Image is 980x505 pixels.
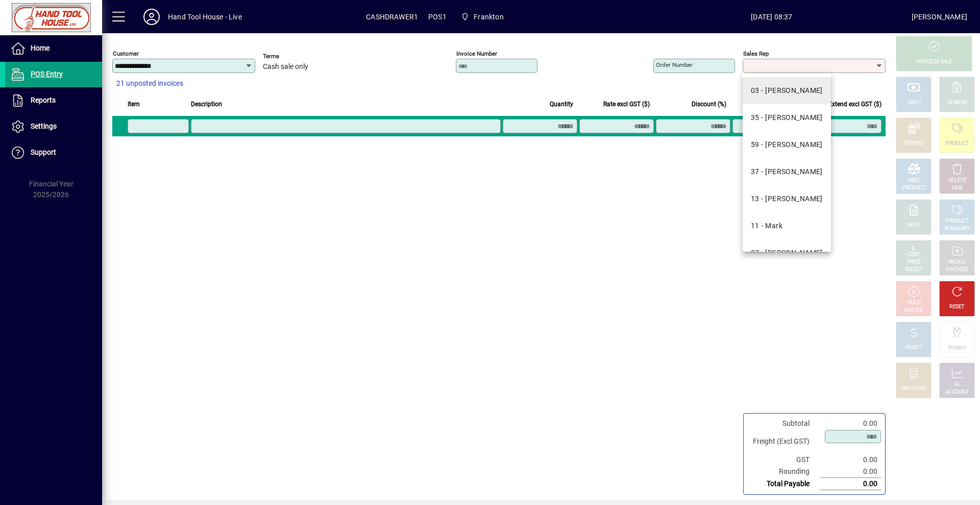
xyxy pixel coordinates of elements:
button: 21 unposted invoices [112,75,187,93]
td: 0.00 [820,466,881,478]
span: Home [31,44,50,52]
a: Support [5,140,102,165]
a: Home [5,36,102,61]
mat-option: 03 - Campbell [743,77,831,104]
div: 13 - [PERSON_NAME] [751,194,823,204]
div: Product [948,344,966,352]
td: Rounding [748,466,820,478]
div: 11 - Mark [751,221,782,231]
div: Hand Tool House - Live [168,9,242,25]
td: Freight (Excl GST) [748,429,820,454]
span: Settings [31,122,57,130]
button: Profile [135,8,168,26]
span: Quantity [550,99,573,110]
div: RECALL [948,258,966,266]
div: 03 - [PERSON_NAME] [751,85,823,96]
mat-option: 37 - Kelvin [743,158,831,185]
div: PRODUCT [945,140,968,148]
div: HOLD [907,299,920,307]
mat-option: 59 - CRAIG [743,131,831,158]
td: GST [748,454,820,466]
div: CASH [907,99,920,107]
div: DISCOUNT [901,385,926,393]
div: CHARGE [947,99,967,107]
td: Total Payable [748,478,820,490]
td: 0.00 [820,418,881,429]
div: EFTPOS [904,140,923,148]
div: GL [954,381,961,389]
span: Cash sale only [263,63,308,71]
span: 21 unposted invoices [116,78,183,89]
div: [PERSON_NAME] [912,9,967,25]
div: RESET [949,303,965,311]
a: Settings [5,114,102,139]
div: PROCESS SALE [916,58,952,66]
span: Discount (%) [692,99,726,110]
mat-label: Invoice number [456,50,497,57]
div: INVOICES [946,266,968,274]
mat-label: Customer [113,50,139,57]
span: Item [128,99,140,110]
div: 37 - [PERSON_NAME] [751,166,823,177]
div: SUMMARY [944,225,970,233]
div: PROFIT [905,344,922,352]
span: POS1 [428,9,447,25]
span: Terms [263,53,324,60]
mat-option: 13 - Lucy Dipple [743,185,831,212]
span: Reports [31,96,56,104]
div: INVOICE [904,307,923,315]
span: CASHDRAWER1 [366,9,418,25]
div: ACCOUNT [945,389,969,396]
span: [DATE] 08:37 [632,9,912,25]
div: NOTE [907,222,920,229]
div: MISC [908,177,920,184]
span: Rate excl GST ($) [603,99,650,110]
mat-option: 11 - Mark [743,212,831,239]
td: 0.00 [820,478,881,490]
div: PRODUCT [945,218,968,225]
span: Frankton [457,8,508,26]
div: LINE [952,184,962,192]
div: DELETE [948,177,966,184]
span: POS Entry [31,70,63,78]
a: Reports [5,88,102,113]
mat-option: 35 - Cheri De Baugh [743,104,831,131]
div: PRICE [907,258,921,266]
div: 59 - [PERSON_NAME] [751,139,823,150]
td: Subtotal [748,418,820,429]
td: 0.00 [820,454,881,466]
div: 35 - [PERSON_NAME] [751,112,823,123]
span: Support [31,148,56,156]
span: Extend excl GST ($) [828,99,881,110]
div: SELECT [905,266,923,274]
mat-option: 87 - Matt [743,239,831,267]
span: Frankton [474,9,503,25]
div: 87 - [PERSON_NAME] [751,248,823,258]
mat-label: Order number [656,61,693,68]
div: PRODUCT [902,184,925,192]
mat-label: Sales rep [743,50,769,57]
span: Description [191,99,222,110]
